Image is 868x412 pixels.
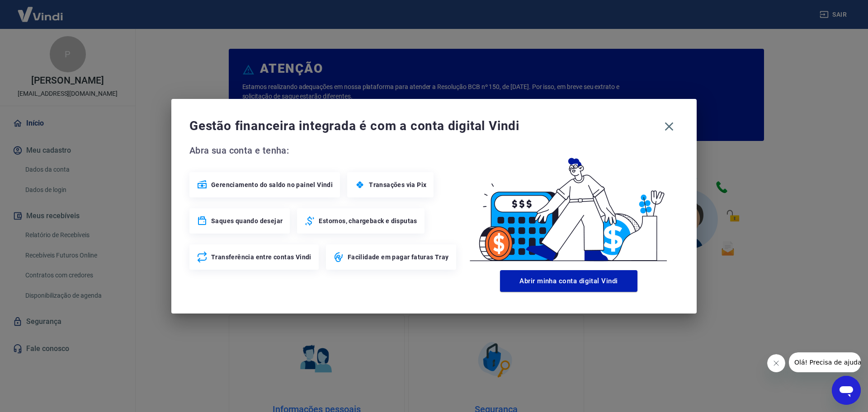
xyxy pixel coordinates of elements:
[348,253,449,262] span: Facilidade em pagar faturas Tray
[211,216,283,225] span: Saques quando desejar
[189,117,660,135] span: Gestão financeira integrada é com a conta digital Vindi
[189,143,459,158] span: Abra sua conta e tenha:
[5,6,76,14] span: Olá! Precisa de ajuda?
[319,216,417,225] span: Estornos, chargeback e disputas
[767,354,785,372] iframe: Fechar mensagem
[211,180,333,189] span: Gerenciamento do saldo no painel Vindi
[369,180,426,189] span: Transações via Pix
[789,352,861,372] iframe: Mensagem da empresa
[211,253,311,262] span: Transferência entre contas Vindi
[459,143,679,267] img: Good Billing
[832,376,861,405] iframe: Botão para abrir a janela de mensagens
[500,270,637,292] button: Abrir minha conta digital Vindi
